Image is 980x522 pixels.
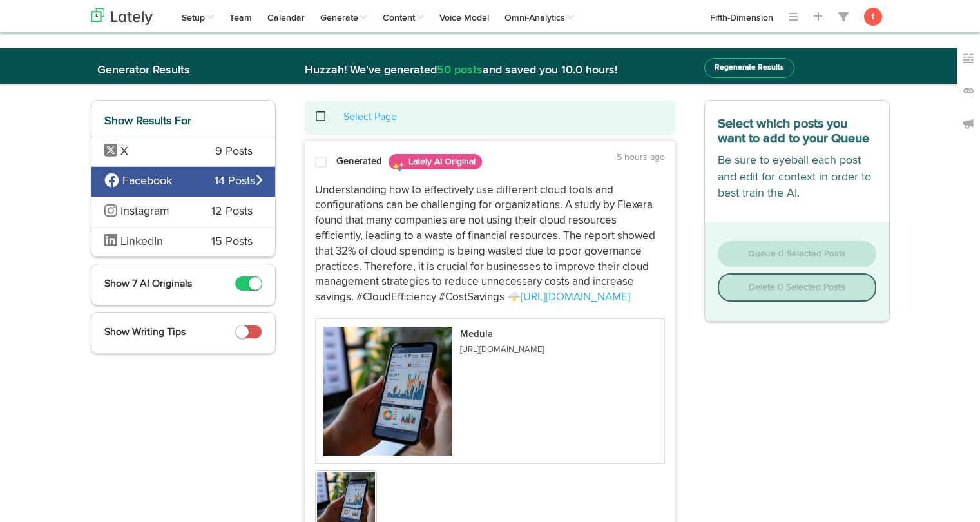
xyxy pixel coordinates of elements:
iframe: Abre un widget desde donde se puede obtener más información [890,483,967,516]
button: Queue 0 Selected Posts [718,241,876,267]
span: 15 Posts [211,234,253,251]
img: links_off.svg [962,84,975,97]
span: Queue 0 Selected Posts [748,249,846,258]
p: Understanding how to effectively use different cloud tools and configurations can be challenging ... [315,183,665,305]
p: [URL][DOMAIN_NAME] [460,345,544,354]
span: Lately AI Original [389,154,482,169]
button: Delete 0 Selected Posts [718,273,876,302]
a: Select Page [343,112,397,122]
span: LinkedIn [120,236,163,247]
button: Regenerate Results [704,58,794,78]
h3: Select which posts you want to add to your Queue [718,113,876,146]
span: Facebook [122,175,172,187]
img: announcements_off.svg [962,117,975,130]
img: miJRbf4IT3CoYMRxcnyx [323,327,452,456]
span: Show Writing Tips [104,327,186,338]
span: Show Results For [104,115,191,127]
p: Be sure to eyeball each post and edit for context in order to best train the AI. [718,153,876,202]
p: Medula [460,329,544,339]
h2: Huzzah! We've generated and saved you 10.0 hours! [295,64,685,77]
span: 9 Posts [215,144,253,160]
img: logo_lately_bg_light.svg [91,8,153,25]
img: sparkles.png [392,160,405,173]
strong: Generated [336,157,382,166]
span: Show 7 AI Originals [104,279,192,289]
a: [URL][DOMAIN_NAME] [521,292,630,303]
time: 5 hours ago [617,153,665,162]
span: 12 Posts [211,204,253,220]
button: t [864,8,882,26]
span: 50 posts [437,64,483,76]
span: X [120,146,128,157]
span: 14 Posts [215,173,262,190]
img: keywords_off.svg [962,52,975,65]
span: Instagram [120,206,169,217]
h2: Generator Results [91,64,276,77]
